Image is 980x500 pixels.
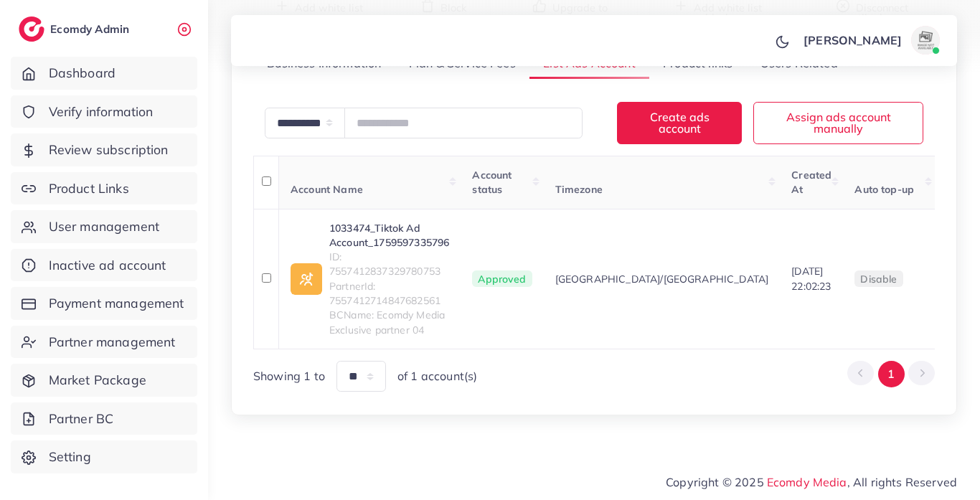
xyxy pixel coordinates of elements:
p: [PERSON_NAME] [804,32,902,49]
span: Market Package [49,371,146,390]
span: [GEOGRAPHIC_DATA]/[GEOGRAPHIC_DATA] [555,272,769,286]
span: Copyright © 2025 [666,473,957,491]
a: Dashboard [11,57,197,90]
span: ID: 7557412837329780753 [329,250,449,279]
a: Market Package [11,364,197,397]
a: Ecomdy Media [767,475,847,489]
button: Create ads account [617,102,742,144]
a: Verify information [11,95,197,128]
span: Created At [791,169,831,196]
span: , All rights Reserved [847,473,957,491]
span: Partner BC [49,410,114,428]
span: PartnerId: 7557412714847682561 [329,279,449,308]
span: Payment management [49,294,184,313]
ul: Pagination [847,361,935,387]
img: logo [19,16,44,42]
button: Assign ads account manually [753,102,923,144]
span: Showing 1 to [253,368,325,385]
span: of 1 account(s) [397,368,477,385]
a: 1033474_Tiktok Ad Account_1759597335796 [329,221,449,250]
span: Verify information [49,103,154,121]
a: logoEcomdy Admin [19,16,133,42]
a: Partner BC [11,402,197,435]
span: Account Name [291,183,363,196]
span: Dashboard [49,64,116,82]
span: User management [49,217,159,236]
img: ic-ad-info.7fc67b75.svg [291,263,322,295]
span: Account status [472,169,512,196]
a: Partner management [11,326,197,359]
span: Setting [49,448,91,466]
a: Product Links [11,172,197,205]
a: [PERSON_NAME]avatar [796,26,946,55]
a: User management [11,210,197,243]
a: Setting [11,440,197,473]
span: Product Links [49,179,129,198]
a: Inactive ad account [11,249,197,282]
img: avatar [911,26,940,55]
span: Partner management [49,333,176,352]
span: Timezone [555,183,603,196]
a: Review subscription [11,133,197,166]
span: Approved [472,270,532,288]
span: Review subscription [49,141,169,159]
h2: Ecomdy Admin [50,22,133,36]
a: Payment management [11,287,197,320]
span: Auto top-up [854,183,914,196]
span: Inactive ad account [49,256,166,275]
span: BCName: Ecomdy Media Exclusive partner 04 [329,308,449,337]
span: [DATE] 22:02:23 [791,265,831,292]
span: disable [860,273,897,286]
button: Go to page 1 [878,361,905,387]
